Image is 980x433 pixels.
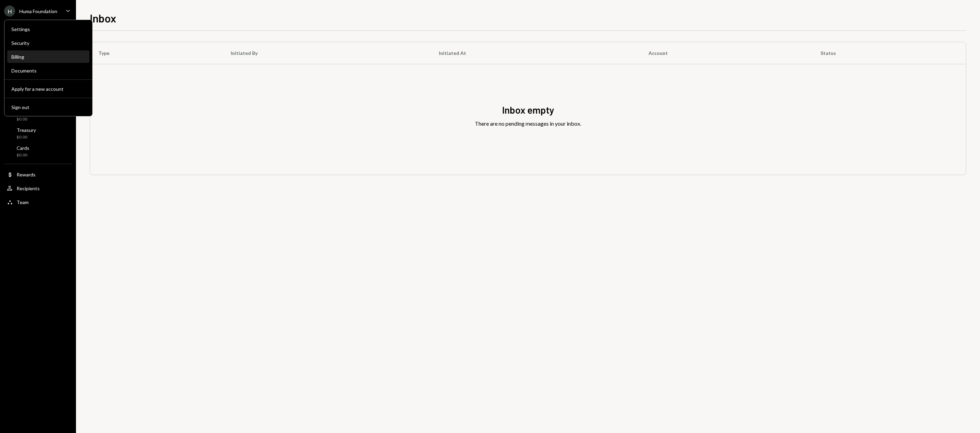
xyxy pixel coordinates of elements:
div: $0.00 [17,152,29,158]
a: Team [4,196,72,208]
div: H [4,6,15,17]
th: Initiated At [431,42,641,64]
div: Inbox empty [502,103,554,117]
a: Settings [7,23,89,35]
th: Status [812,42,966,64]
a: Billing [7,50,89,63]
a: Cards$0.00 [4,143,72,160]
a: Recipients [4,182,72,194]
div: Huma Foundation [19,8,57,14]
a: Security [7,37,89,49]
h1: Inbox [90,11,116,25]
button: Sign out [7,101,89,114]
div: Rewards [17,172,36,177]
div: Security [11,40,85,46]
button: Apply for a new account [7,83,89,95]
div: Recipients [17,185,40,191]
div: There are no pending messages in your inbox. [475,119,581,128]
div: Treasury [17,127,36,133]
a: Rewards [4,168,72,181]
div: Billing [11,54,85,60]
div: Apply for a new account [11,86,85,92]
div: Sign out [11,104,85,110]
a: Documents [7,64,89,77]
div: Documents [11,68,85,74]
div: $0.00 [17,116,33,122]
th: Account [640,42,812,64]
th: Initiated By [222,42,431,64]
a: Treasury$0.00 [4,125,72,142]
div: Settings [11,26,85,32]
th: Type [90,42,222,64]
div: $0.00 [17,134,36,140]
div: Cards [17,145,29,151]
div: Team [17,199,29,205]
